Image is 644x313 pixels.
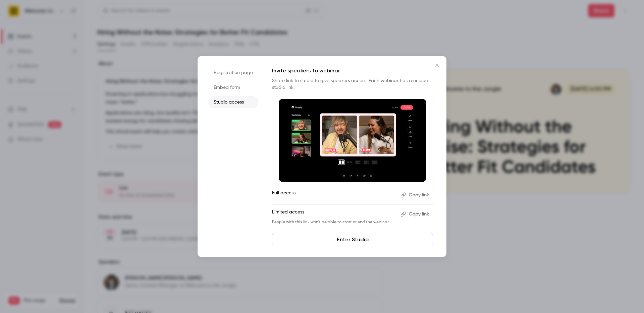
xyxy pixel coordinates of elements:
p: Invite speakers to webinar [272,67,433,75]
p: Share link to studio to give speakers access. Each webinar has a unique studio link. [272,77,433,91]
p: Limited access [272,209,395,220]
p: People with this link won't be able to start or end the webinar [272,220,395,225]
button: Copy link [398,209,433,220]
a: Enter Studio [272,233,433,246]
button: Close [430,59,444,72]
li: Registration page [208,67,259,79]
li: Embed form [208,81,259,93]
button: Copy link [398,190,433,200]
p: Full access [272,190,395,200]
li: Studio access [208,96,259,108]
img: Invite speakers to webinar [279,99,426,182]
